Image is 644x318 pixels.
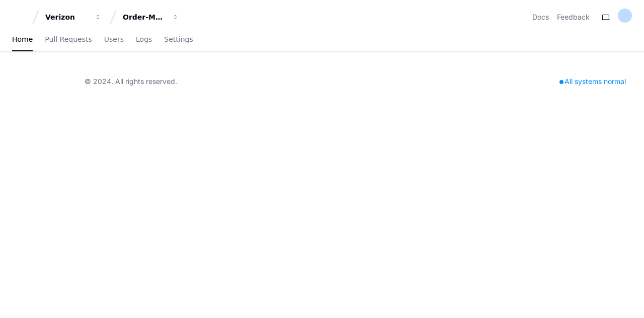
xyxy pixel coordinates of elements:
a: Users [104,28,124,51]
div: All systems normal [553,74,632,89]
button: Verizon [41,8,106,26]
div: Order-Management-Legacy [123,12,166,22]
a: Pull Requests [45,28,92,51]
span: Home [12,36,33,42]
a: Home [12,28,33,51]
span: Users [104,36,124,42]
a: Settings [164,28,193,51]
button: Feedback [557,12,590,22]
button: Order-Management-Legacy [119,8,183,26]
span: Pull Requests [45,36,92,42]
a: Logs [136,28,152,51]
span: Logs [136,36,152,42]
div: © 2024. All rights reserved. [85,76,177,87]
div: Verizon [45,12,89,22]
span: Settings [164,36,193,42]
a: Docs [532,12,549,22]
